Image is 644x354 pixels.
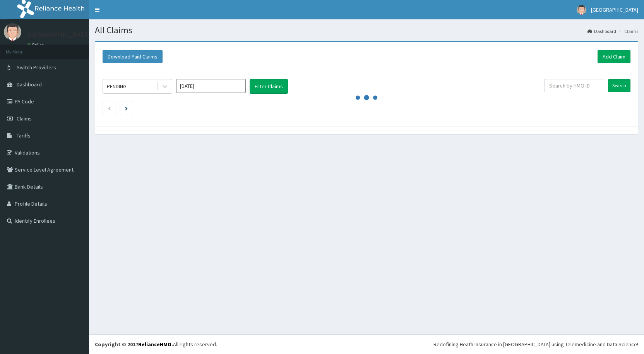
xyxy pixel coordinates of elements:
a: RelianceHMO [138,341,171,348]
button: Download Paid Claims [103,50,163,63]
span: Dashboard [17,81,42,88]
span: Switch Providers [17,64,56,71]
button: Filter Claims [250,79,288,94]
span: Claims [17,115,32,122]
span: Tariffs [17,132,31,139]
p: [GEOGRAPHIC_DATA] [27,31,91,38]
a: Dashboard [587,28,616,34]
div: PENDING [107,82,127,90]
li: Claims [617,28,638,34]
img: User Image [4,23,21,41]
footer: All rights reserved. [89,334,644,354]
strong: Copyright © 2017 . [95,341,173,348]
input: Select Month and Year [176,79,246,93]
img: User Image [577,5,586,15]
a: Add Claim [598,50,630,63]
a: Previous page [108,105,111,112]
div: Redefining Heath Insurance in [GEOGRAPHIC_DATA] using Telemedicine and Data Science! [433,340,638,348]
a: Next page [125,105,128,112]
svg: audio-loading [355,86,378,109]
h1: All Claims [95,25,638,35]
span: [GEOGRAPHIC_DATA] [591,6,638,13]
input: Search [608,79,630,92]
a: Online [27,42,46,48]
input: Search by HMO ID [544,79,605,92]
